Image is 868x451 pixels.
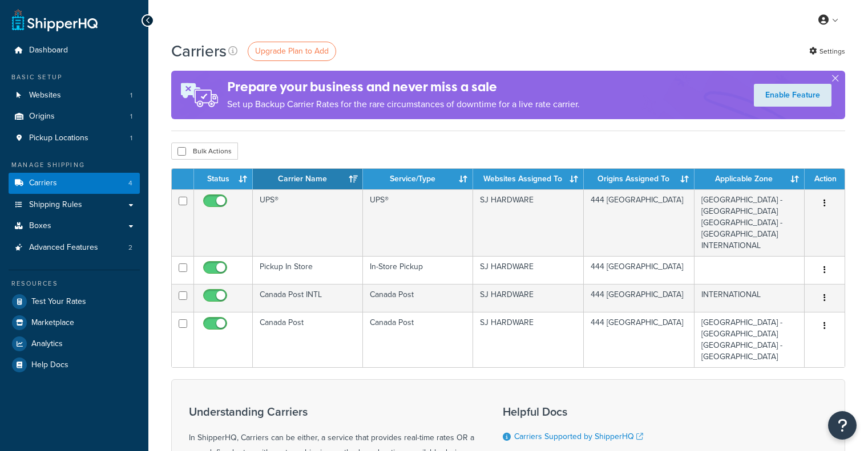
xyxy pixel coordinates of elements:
li: Origins [9,106,140,127]
td: INTERNATIONAL [695,284,805,312]
span: 4 [128,178,132,188]
span: Boxes [29,221,51,231]
a: Settings [809,43,845,59]
th: Carrier Name: activate to sort column ascending [253,169,363,189]
td: SJ HARDWARE [473,312,584,367]
th: Action [805,169,845,189]
td: SJ HARDWARE [473,256,584,284]
a: Upgrade Plan to Add [248,42,336,61]
p: Set up Backup Carrier Rates for the rare circumstances of downtime for a live rate carrier. [227,96,580,112]
button: Bulk Actions [171,143,238,160]
h3: Helpful Docs [503,405,652,418]
td: 444 [GEOGRAPHIC_DATA] [584,189,695,256]
h4: Prepare your business and never miss a sale [227,78,580,96]
span: Origins [29,112,55,121]
a: Marketplace [9,312,140,333]
span: Dashboard [29,46,68,55]
span: 1 [130,91,132,100]
td: UPS® [363,189,473,256]
td: 444 [GEOGRAPHIC_DATA] [584,256,695,284]
h1: Carriers [171,40,227,62]
div: Basic Setup [9,72,140,82]
h3: Understanding Carriers [189,405,474,418]
li: Carriers [9,173,140,194]
td: SJ HARDWARE [473,189,584,256]
a: ShipperHQ Home [12,9,98,31]
td: 444 [GEOGRAPHIC_DATA] [584,312,695,367]
a: Dashboard [9,40,140,61]
span: 2 [128,243,132,253]
a: Shipping Rules [9,194,140,216]
a: Origins 1 [9,106,140,127]
td: Canada Post [363,284,473,312]
li: Websites [9,85,140,106]
th: Websites Assigned To: activate to sort column ascending [473,169,584,189]
a: Carriers Supported by ShipperHQ [514,430,643,442]
a: Carriers 4 [9,173,140,194]
span: Websites [29,91,61,100]
a: Help Docs [9,355,140,375]
div: Resources [9,279,140,289]
span: Marketplace [31,318,74,328]
td: [GEOGRAPHIC_DATA] - [GEOGRAPHIC_DATA] [GEOGRAPHIC_DATA] - [GEOGRAPHIC_DATA] [695,312,805,367]
td: UPS® [253,189,363,256]
td: 444 [GEOGRAPHIC_DATA] [584,284,695,312]
button: Open Resource Center [828,411,857,440]
a: Pickup Locations 1 [9,128,140,149]
th: Applicable Zone: activate to sort column ascending [695,169,805,189]
img: ad-rules-rateshop-fe6ec290ccb7230408bd80ed9643f0289d75e0ffd9eb532fc0e269fcd187b520.png [171,71,227,119]
span: Pickup Locations [29,133,88,143]
span: Carriers [29,178,57,188]
td: Canada Post [253,312,363,367]
a: Websites 1 [9,85,140,106]
td: In-Store Pickup [363,256,473,284]
td: Pickup In Store [253,256,363,284]
span: Test Your Rates [31,297,86,307]
li: Advanced Features [9,237,140,258]
th: Status: activate to sort column ascending [194,169,253,189]
a: Enable Feature [754,84,831,107]
span: Upgrade Plan to Add [255,45,329,57]
span: Shipping Rules [29,200,82,210]
a: Analytics [9,334,140,354]
li: Pickup Locations [9,128,140,149]
td: Canada Post [363,312,473,367]
span: Advanced Features [29,243,98,253]
span: Help Docs [31,360,68,370]
span: 1 [130,133,132,143]
a: Boxes [9,216,140,237]
a: Advanced Features 2 [9,237,140,258]
div: Manage Shipping [9,160,140,170]
th: Origins Assigned To: activate to sort column ascending [584,169,695,189]
td: Canada Post INTL [253,284,363,312]
span: 1 [130,112,132,121]
span: Analytics [31,339,63,349]
td: SJ HARDWARE [473,284,584,312]
a: Test Your Rates [9,291,140,312]
th: Service/Type: activate to sort column ascending [363,169,473,189]
td: [GEOGRAPHIC_DATA] - [GEOGRAPHIC_DATA] [GEOGRAPHIC_DATA] - [GEOGRAPHIC_DATA] INTERNATIONAL [695,189,805,256]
